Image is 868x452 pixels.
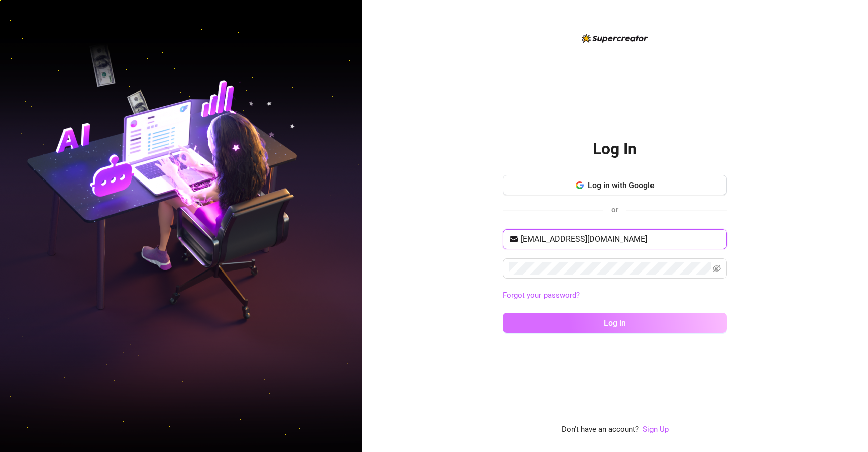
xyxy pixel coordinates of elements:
[611,205,618,214] span: or
[503,290,727,302] a: Forgot your password?
[521,233,721,245] input: Your email
[503,291,580,300] a: Forgot your password?
[593,139,637,159] h2: Log In
[503,313,727,333] button: Log in
[713,264,721,273] span: eye-invisible
[643,425,669,434] a: Sign Up
[643,424,669,436] a: Sign Up
[562,424,639,436] span: Don't have an account?
[604,318,626,328] span: Log in
[503,175,727,195] button: Log in with Google
[582,34,648,43] img: logo-BBDzfeDw.svg
[588,180,655,190] span: Log in with Google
